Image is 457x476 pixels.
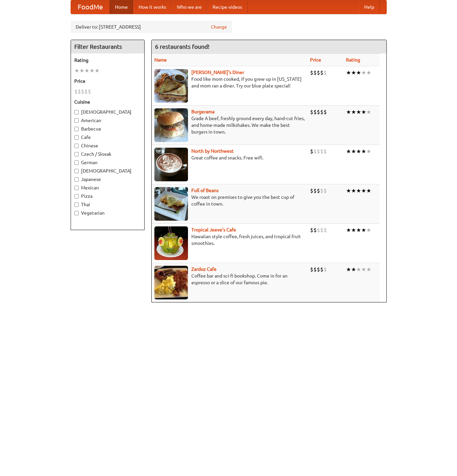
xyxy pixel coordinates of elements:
[346,148,351,155] li: ★
[361,226,366,234] li: ★
[323,108,327,116] li: $
[191,227,236,232] b: Tropical Jeeve's Cafe
[356,69,361,76] li: ★
[133,0,172,14] a: How it works
[191,70,244,75] a: [PERSON_NAME]'s Diner
[310,226,313,234] li: $
[154,194,305,207] p: We roast on premises to give you the best cup of coffee in town.
[74,186,79,190] input: Mexican
[191,109,215,114] a: Burgerama
[323,69,327,76] li: $
[313,266,317,273] li: $
[356,148,361,155] li: ★
[366,148,371,155] li: ★
[74,184,141,191] label: Mexican
[74,176,141,183] label: Japanese
[366,187,371,194] li: ★
[154,226,188,260] img: jeeves.jpg
[366,108,371,116] li: ★
[361,266,366,273] li: ★
[310,266,313,273] li: $
[81,88,84,95] li: $
[94,67,100,74] li: ★
[74,118,79,123] input: American
[74,169,79,173] input: [DEMOGRAPHIC_DATA]
[361,108,366,116] li: ★
[346,187,351,194] li: ★
[320,187,323,194] li: $
[346,226,351,234] li: ★
[191,148,234,154] b: North by Northwest
[74,144,79,148] input: Chinese
[155,43,210,50] ng-pluralize: 6 restaurants found!
[361,187,366,194] li: ★
[356,226,361,234] li: ★
[317,69,320,76] li: $
[74,203,79,207] input: Thai
[366,266,371,273] li: ★
[74,152,79,156] input: Czech / Slovak
[346,69,351,76] li: ★
[191,188,219,193] b: Full of Beans
[154,57,167,63] a: Name
[74,67,79,74] li: ★
[74,151,141,157] label: Czech / Slovak
[74,117,141,124] label: American
[351,108,356,116] li: ★
[346,57,360,63] a: Rating
[351,226,356,234] li: ★
[89,67,94,74] li: ★
[74,127,79,131] input: Barbecue
[74,88,78,95] li: $
[323,148,327,155] li: $
[74,109,141,115] label: [DEMOGRAPHIC_DATA]
[154,76,305,89] p: Food like mom cooked, if you grew up in [US_STATE] and mom ran a diner. Try our blue plate special!
[74,142,141,149] label: Chinese
[154,148,188,181] img: north.jpg
[74,78,141,84] h5: Price
[88,88,91,95] li: $
[207,0,247,14] a: Recipe videos
[74,99,141,105] h5: Cuisine
[154,272,305,286] p: Coffee bar and sci-fi bookshop. Come in for an espresso or a slice of our famous pie.
[71,0,110,14] a: FoodMe
[346,108,351,116] li: ★
[320,266,323,273] li: $
[310,148,313,155] li: $
[154,266,188,299] img: zardoz.jpg
[74,159,141,166] label: German
[346,266,351,273] li: ★
[191,266,217,272] a: Zardoz Cafe
[71,21,232,33] div: Deliver to: [STREET_ADDRESS]
[320,69,323,76] li: $
[74,134,141,141] label: Cafe
[317,108,320,116] li: $
[211,24,227,30] a: Change
[310,187,313,194] li: $
[74,160,79,165] input: German
[74,135,79,140] input: Cafe
[320,148,323,155] li: $
[359,0,380,14] a: Help
[154,154,305,161] p: Great coffee and snacks. Free wifi.
[74,201,141,208] label: Thai
[84,67,89,74] li: ★
[71,40,144,53] h4: Filter Restaurants
[78,88,81,95] li: $
[154,108,188,142] img: burgerama.jpg
[313,108,317,116] li: $
[84,88,88,95] li: $
[351,148,356,155] li: ★
[74,57,141,64] h5: Rating
[74,177,79,182] input: Japanese
[317,226,320,234] li: $
[74,194,79,198] input: Pizza
[320,226,323,234] li: $
[317,266,320,273] li: $
[74,125,141,132] label: Barbecue
[74,193,141,199] label: Pizza
[356,187,361,194] li: ★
